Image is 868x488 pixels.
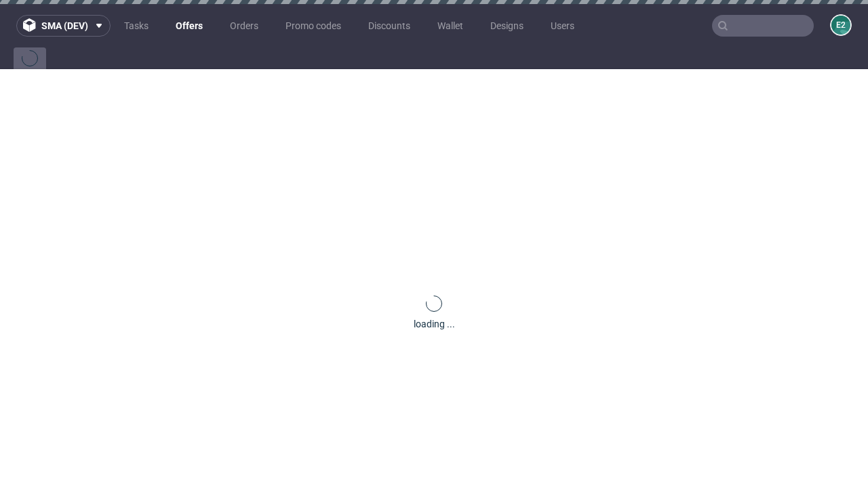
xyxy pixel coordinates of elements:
a: Offers [167,15,211,37]
a: Orders [222,15,267,37]
a: Promo codes [277,15,349,37]
a: Designs [482,15,532,37]
button: sma (dev) [16,15,111,37]
figcaption: e2 [831,16,850,35]
a: Users [542,15,583,37]
span: sma (dev) [41,21,88,30]
a: Wallet [429,15,471,37]
div: loading ... [414,317,455,331]
a: Tasks [116,15,157,37]
a: Discounts [360,15,418,37]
